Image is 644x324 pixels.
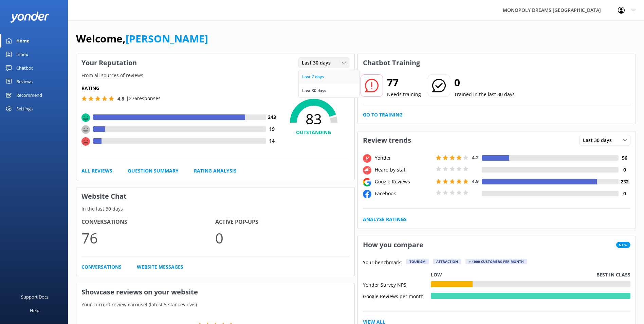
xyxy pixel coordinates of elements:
[194,167,237,175] a: Rating Analysis
[363,216,407,223] a: Analyse Ratings
[215,218,349,227] h4: Active Pop-ups
[373,166,434,174] div: Heard by staff
[117,95,124,102] span: 4.8
[465,259,527,264] div: > 1000 customers per month
[431,271,442,278] p: Low
[387,91,421,98] p: Needs training
[16,102,33,115] div: Settings
[81,167,112,175] a: All Reviews
[583,137,616,144] span: Last 30 days
[16,88,42,102] div: Recommend
[266,125,278,133] h4: 19
[128,167,179,175] a: Question Summary
[76,54,142,72] h3: Your Reputation
[433,259,461,264] div: Attraction
[16,48,28,61] div: Inbox
[278,110,349,127] span: 83
[30,304,39,317] div: Help
[358,54,425,72] h3: Chatbot Training
[278,129,349,136] h4: OUTSTANDING
[358,236,428,254] h3: How you compare
[76,283,354,301] h3: Showcase reviews on your website
[596,271,630,278] p: Best in class
[81,227,215,249] p: 76
[278,85,349,92] p: NPS
[81,85,278,92] h5: Rating
[302,87,326,94] div: Last 30 days
[76,205,354,213] p: In the last 30 days
[76,301,354,308] p: Your current review carousel (latest 5 star reviews)
[387,74,421,91] h2: 77
[373,190,434,197] div: Facebook
[302,59,335,67] span: Last 30 days
[81,263,122,271] a: Conversations
[619,166,630,174] h4: 0
[454,74,515,91] h2: 0
[81,218,215,227] h4: Conversations
[406,259,429,264] div: Tourism
[126,32,208,46] a: [PERSON_NAME]
[363,281,431,287] div: Yonder Survey NPS
[363,111,403,119] a: Go to Training
[126,95,161,102] p: | 276 responses
[16,61,33,75] div: Chatbot
[137,263,183,271] a: Website Messages
[472,178,479,184] span: 4.9
[266,113,278,121] h4: 243
[454,91,515,98] p: Trained in the last 30 days
[619,190,630,197] h4: 0
[302,73,324,80] div: Last 7 days
[16,34,30,48] div: Home
[616,242,630,248] span: New
[16,75,33,88] div: Reviews
[363,293,431,299] div: Google Reviews per month
[21,290,49,304] div: Support Docs
[358,131,416,149] h3: Review trends
[363,259,402,267] p: Your benchmark:
[619,154,630,162] h4: 56
[266,137,278,145] h4: 14
[76,72,354,79] p: From all sources of reviews
[76,187,354,205] h3: Website Chat
[619,178,630,185] h4: 232
[373,178,434,185] div: Google Reviews
[215,227,349,249] p: 0
[472,154,479,161] span: 4.2
[10,12,49,23] img: yonder-white-logo.png
[373,154,434,162] div: Yonder
[76,31,208,47] h1: Welcome,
